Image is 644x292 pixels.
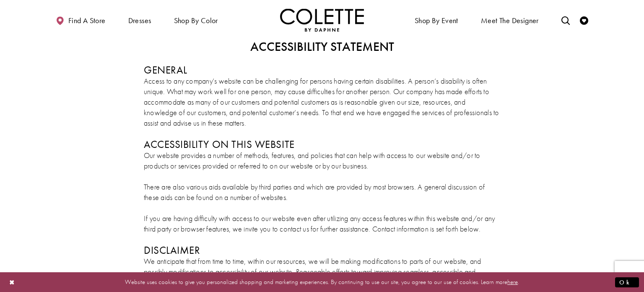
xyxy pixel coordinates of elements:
[144,182,500,203] p: There are also various aids available by third parties and which are provided by most browsers. A...
[481,16,539,25] span: Meet the designer
[144,245,500,256] h3: DISCLAIMER
[126,8,153,32] span: Dresses
[578,8,590,32] a: Check Wishlist
[144,213,500,234] p: If you are having difficulty with access to our website even after utilizing any access features ...
[60,276,584,288] p: Website uses cookies to give you personalized shopping and marketing experiences. By continuing t...
[144,150,500,171] p: Our website provides a number of methods, features, and policies that can help with access to our...
[54,8,107,32] a: Find a store
[280,8,364,32] a: Visit Home Page
[172,8,220,32] span: Shop by color
[144,76,500,128] p: Access to any company’s website can be challenging for persons having certain disabilities. A per...
[5,275,19,289] button: Close Dialog
[174,16,218,25] span: Shop by color
[413,8,460,32] span: Shop By Event
[144,64,500,76] h3: GENERAL
[128,16,151,25] span: Dresses
[144,40,500,54] h2: ACCESSIBILITY STATEMENT
[415,16,458,25] span: Shop By Event
[479,8,541,32] a: Meet the designer
[280,8,364,32] img: Colette by Daphne
[507,278,518,286] a: here
[68,16,106,25] span: Find a store
[144,139,500,150] h3: ACCESSIBILITY ON THIS WEBSITE
[615,277,639,287] button: Submit Dialog
[559,8,572,32] a: Toggle search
